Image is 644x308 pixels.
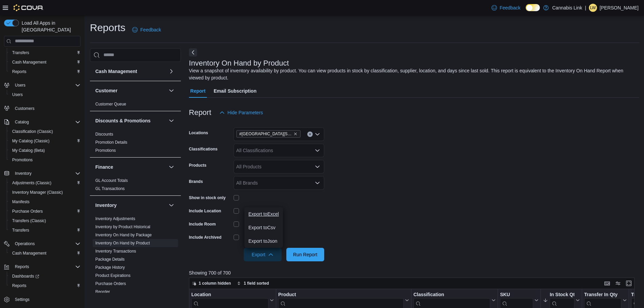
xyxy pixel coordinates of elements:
[90,100,181,111] div: Customer
[9,156,35,164] a: Promotions
[7,188,83,197] button: Inventory Manager (Classic)
[550,291,574,298] div: In Stock Qty
[95,232,152,238] span: Inventory On Hand by Package
[9,91,25,99] a: Users
[7,226,83,235] button: Transfers
[95,101,126,107] span: Customer Queue
[7,281,83,290] button: Reports
[12,295,32,304] a: Settings
[234,279,272,287] button: 1 field sorted
[614,279,622,287] button: Display options
[95,233,152,237] a: Inventory On Hand by Package
[12,92,23,97] span: Users
[191,291,268,298] div: Location
[95,68,166,75] button: Cash Management
[12,240,80,248] span: Operations
[7,48,83,57] button: Transfers
[9,282,80,290] span: Reports
[12,169,34,177] button: Inventory
[248,225,279,230] span: Export to Csv
[95,186,125,191] span: GL Transactions
[95,265,125,270] a: Package History
[95,281,126,286] a: Purchase Orders
[315,148,320,153] button: Open list of options
[95,224,150,230] span: Inventory by Product Historical
[315,132,320,137] button: Open list of options
[12,118,31,126] button: Catalog
[189,269,639,276] p: Showing 700 of 700
[9,217,80,225] span: Transfers (Classic)
[167,67,175,75] button: Cash Management
[9,272,80,280] span: Dashboards
[12,218,46,223] span: Transfers (Classic)
[12,81,80,89] span: Users
[9,207,80,215] span: Purchase Orders
[7,178,83,188] button: Adjustments (Classic)
[95,148,116,153] a: Promotions
[189,163,207,168] label: Products
[12,180,51,186] span: Adjustments (Classic)
[189,279,234,287] button: 1 column hidden
[189,59,289,67] h3: Inventory On Hand by Product
[589,4,597,12] div: Lawrence Wilson
[12,60,46,65] span: Cash Management
[9,58,80,66] span: Cash Management
[217,106,266,119] button: Hide Parameters
[167,87,175,95] button: Customer
[552,4,582,12] p: Cannabis Link
[413,291,490,298] div: Classification
[95,241,150,245] a: Inventory On Hand by Product
[236,130,301,138] span: #1 1175 Hyde Park Road, Unit 2B
[15,171,31,176] span: Inventory
[1,262,83,271] button: Reports
[9,226,32,234] a: Transfers
[585,4,586,12] p: |
[12,104,37,113] a: Customers
[228,109,263,116] span: Hide Parameters
[9,179,80,187] span: Adjustments (Classic)
[95,240,150,246] span: Inventory On Hand by Product
[9,49,80,57] span: Transfers
[95,68,137,75] h3: Cash Management
[293,132,297,136] button: Remove #1 1175 Hyde Park Road, Unit 2B from selection in this group
[12,190,63,195] span: Inventory Manager (Classic)
[12,104,80,113] span: Customers
[95,202,117,209] h3: Inventory
[15,241,35,246] span: Operations
[9,58,49,66] a: Cash Management
[95,140,127,145] a: Promotion Details
[129,23,164,37] a: Feedback
[12,263,80,271] span: Reports
[95,273,130,278] span: Product Expirations
[9,49,32,57] a: Transfers
[500,4,520,11] span: Feedback
[9,272,42,280] a: Dashboards
[7,271,83,281] a: Dashboards
[9,179,54,187] a: Adjustments (Classic)
[244,248,282,261] button: Export
[9,282,29,290] a: Reports
[95,289,110,294] span: Reorder
[7,57,83,67] button: Cash Management
[12,274,39,279] span: Dashboards
[95,117,150,124] h3: Discounts & Promotions
[9,137,52,145] a: My Catalog (Classic)
[7,127,83,136] button: Classification (Classic)
[7,67,83,76] button: Reports
[15,82,25,88] span: Users
[189,146,218,152] label: Classifications
[189,195,226,200] label: Show in stock only
[625,279,633,287] button: Enter fullscreen
[12,251,46,256] span: Cash Management
[9,127,80,136] span: Classification (Classic)
[190,84,206,98] span: Report
[12,283,26,288] span: Reports
[12,138,50,144] span: My Catalog (Classic)
[189,208,221,214] label: Include Location
[95,248,136,254] span: Inventory Transactions
[95,216,135,221] span: Inventory Adjustments
[500,291,533,298] div: SKU
[7,155,83,165] button: Promotions
[12,228,29,233] span: Transfers
[278,291,404,298] div: Product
